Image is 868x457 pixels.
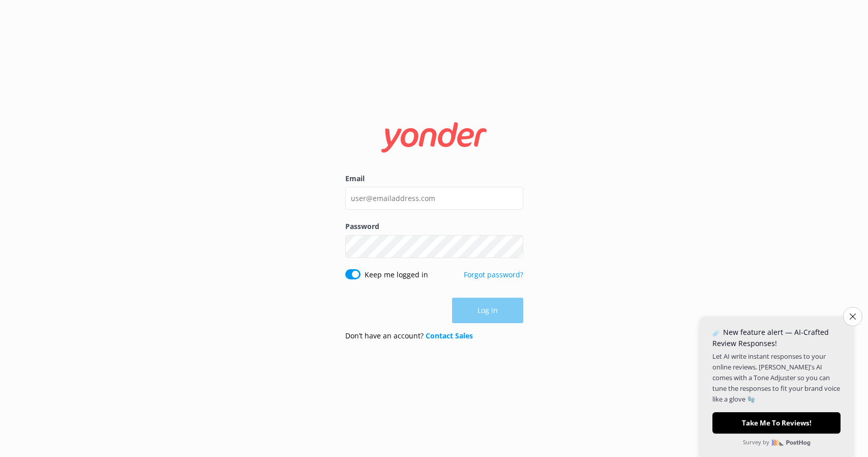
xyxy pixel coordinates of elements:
[464,270,523,279] a: Forgot password?
[345,330,473,341] p: Don’t have an account?
[345,173,523,184] label: Email
[503,236,523,256] button: Show password
[426,331,473,340] a: Contact Sales
[345,187,523,210] input: user@emailaddress.com
[345,221,523,232] label: Password
[365,269,428,280] label: Keep me logged in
